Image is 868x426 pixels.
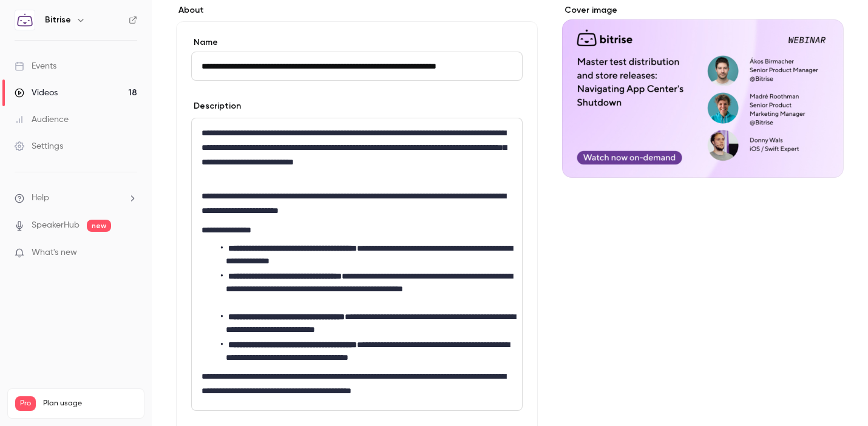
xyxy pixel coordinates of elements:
span: Pro [15,396,36,411]
div: Videos [15,87,58,99]
div: Settings [15,140,63,152]
label: About [176,4,538,16]
section: description [191,118,523,411]
div: Events [15,60,56,72]
span: Help [32,192,49,205]
label: Description [191,100,241,112]
a: SpeakerHub [32,219,80,232]
li: help-dropdown-opener [15,192,137,205]
span: What's new [32,246,77,259]
iframe: Noticeable Trigger [123,248,137,259]
label: Name [191,36,523,49]
span: Plan usage [43,399,137,408]
div: Audience [15,113,69,126]
span: new [87,220,111,232]
div: editor [192,118,522,410]
img: Bitrise [15,10,35,30]
h6: Bitrise [45,14,71,26]
label: Cover image [562,4,844,16]
section: Cover image [562,4,844,178]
